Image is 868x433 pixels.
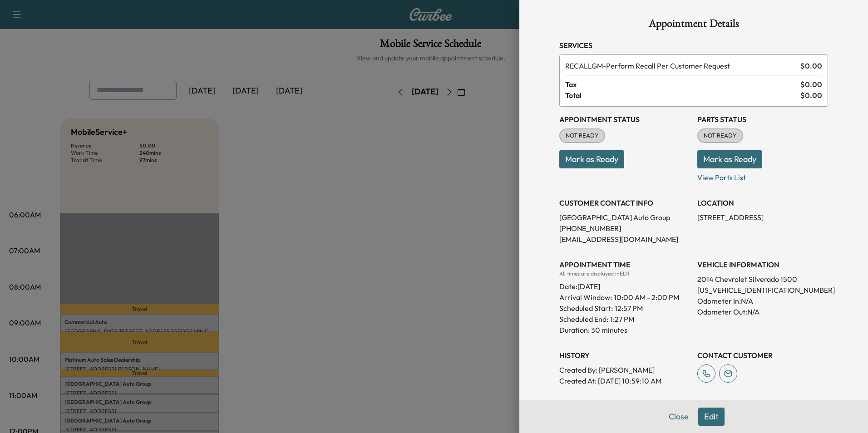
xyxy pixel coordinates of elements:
span: Tax [565,79,800,90]
div: Date: [DATE] [559,277,690,292]
p: Arrival Window: [559,292,690,303]
p: [US_VEHICLE_IDENTIFICATION_NUMBER] [697,285,828,295]
p: Duration: 30 minutes [559,325,690,335]
h3: CONTACT CUSTOMER [697,350,828,361]
span: NOT READY [698,131,742,140]
p: [GEOGRAPHIC_DATA] Auto Group [559,212,690,223]
h3: CUSTOMER CONTACT INFO [559,197,690,208]
h3: LOCATION [697,197,828,208]
p: 1:27 PM [610,314,634,325]
p: Odometer Out: N/A [697,306,828,317]
span: $ 0.00 [800,79,822,90]
h3: VEHICLE INFORMATION [697,259,828,270]
h3: Parts Status [697,114,828,125]
button: Mark as Ready [559,150,624,168]
p: 2014 Chevrolet Silverado 1500 [697,274,828,285]
p: [EMAIL_ADDRESS][DOMAIN_NAME] [559,234,690,245]
p: Scheduled End: [559,314,608,325]
h3: APPOINTMENT TIME [559,259,690,270]
div: All times are displayed in EDT [559,270,690,277]
span: Perform Recall Per Customer Request [565,60,797,71]
h3: Services [559,40,828,51]
p: [STREET_ADDRESS] [697,212,828,223]
h3: History [559,350,690,361]
p: View Parts List [697,168,828,183]
p: [PHONE_NUMBER] [559,223,690,234]
p: Created At : [DATE] 10:59:10 AM [559,375,690,386]
button: Edit [698,408,725,426]
p: Odometer In: N/A [697,295,828,306]
span: $ 0.00 [800,90,822,101]
button: Close [663,408,695,426]
span: Total [565,90,800,101]
p: Scheduled Start: [559,303,613,314]
span: $ 0.00 [800,60,822,71]
span: NOT READY [560,131,604,140]
h1: Appointment Details [559,18,828,33]
span: 10:00 AM - 2:00 PM [614,292,679,303]
p: 12:57 PM [615,303,643,314]
button: Mark as Ready [697,150,762,168]
h3: Appointment Status [559,114,690,125]
p: Created By : [PERSON_NAME] [559,364,690,375]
